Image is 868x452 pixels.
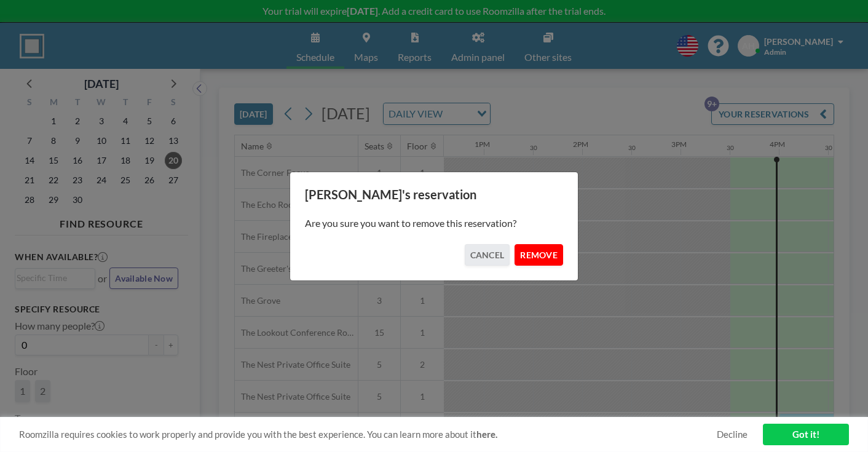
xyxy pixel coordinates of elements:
button: REMOVE [515,244,563,266]
a: Decline [717,429,748,440]
a: Got it! [763,424,849,445]
p: Are you sure you want to remove this reservation? [305,217,563,229]
span: Roomzilla requires cookies to work properly and provide you with the best experience. You can lea... [19,429,717,440]
h3: [PERSON_NAME]'s reservation [305,187,563,202]
button: CANCEL [465,244,510,266]
a: here. [476,429,497,440]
